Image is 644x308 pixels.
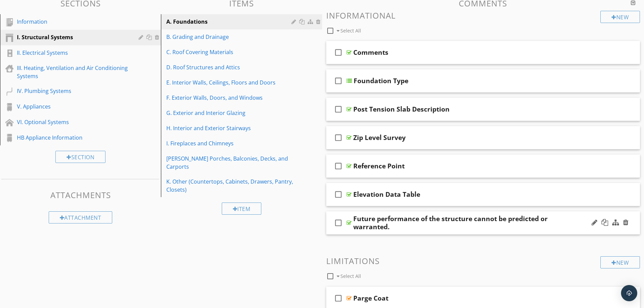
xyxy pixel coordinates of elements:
div: C. Roof Covering Materials [166,48,293,56]
div: H. Interior and Exterior Stairways [166,124,293,132]
div: E. Interior Walls, Ceilings, Floors and Doors [166,78,293,87]
div: Future performance of the structure cannot be predicted or warranted. [353,215,578,231]
div: Elevation Data Table [353,190,420,198]
div: Foundation Type [354,77,408,85]
div: Information [17,18,129,26]
div: HB Appliance Information [17,134,129,142]
div: Attachment [49,211,113,223]
h3: Informational [326,11,640,20]
h3: Limitations [326,256,640,265]
div: V. Appliances [17,102,129,111]
i: check_box_outline_blank [333,290,344,306]
div: D. Roof Structures and Attics [166,63,293,71]
div: II. Electrical Systems [17,49,129,57]
div: Zip Level Survey [353,134,406,142]
i: check_box_outline_blank [333,158,344,174]
span: Select All [340,273,361,279]
div: I. Structural Systems [17,33,129,41]
div: G. Exterior and Interior Glazing [166,109,293,117]
div: B. Grading and Drainage [166,33,293,41]
div: New [600,256,640,268]
div: New [600,11,640,23]
div: K. Other (Countertops, Cabinets, Drawers, Pantry, Closets) [166,177,293,194]
i: check_box_outline_blank [333,186,344,203]
div: F. Exterior Walls, Doors, and Windows [166,94,293,102]
div: Comments [353,48,388,56]
div: IV. Plumbing Systems [17,87,129,95]
div: III. Heating, Ventilation and Air Conditioning Systems [17,64,129,80]
div: A. Foundations [166,18,293,26]
div: VI. Optional Systems [17,118,129,126]
div: Reference Point [353,162,405,170]
div: Section [55,151,105,163]
div: Parge Coat [353,294,388,302]
i: check_box_outline_blank [333,73,344,89]
div: Item [222,203,262,215]
div: [PERSON_NAME] Porches, Balconies, Decks, and Carports [166,155,293,171]
div: I. Fireplaces and Chimneys [166,139,293,147]
div: Post Tension Slab Description [353,105,450,113]
i: check_box_outline_blank [333,44,344,61]
i: check_box_outline_blank [333,129,344,146]
i: check_box_outline_blank [333,101,344,117]
span: Select All [340,27,361,34]
i: check_box_outline_blank [333,215,344,231]
div: Open Intercom Messenger [621,285,637,301]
